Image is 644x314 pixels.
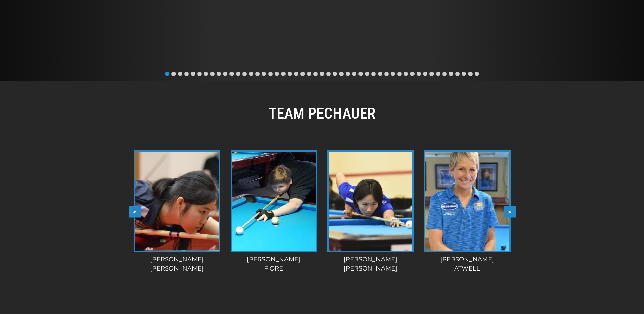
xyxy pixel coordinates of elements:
[325,255,416,273] div: [PERSON_NAME] [PERSON_NAME]
[135,152,219,251] img: 45313985_10217186318317344_4373518970783793152_o-225x320.jpg
[325,150,416,273] a: [PERSON_NAME][PERSON_NAME]
[421,150,513,273] a: [PERSON_NAME]Atwell
[504,206,516,218] button: >
[228,255,319,273] div: [PERSON_NAME] Fiore
[421,255,513,273] div: [PERSON_NAME] Atwell
[232,152,315,251] img: nick-fiore-e1549636259240.jpg
[129,206,516,218] div: Carousel Navigation
[131,255,222,273] div: [PERSON_NAME] [PERSON_NAME]
[425,152,509,251] img: atwell-e1552941695574-225x320.jpg
[328,152,412,251] img: Vivian2-225x320.jpg
[129,206,141,218] button: <
[131,150,222,273] a: [PERSON_NAME][PERSON_NAME]
[129,104,516,123] h2: TEAM PECHAUER
[228,150,319,273] a: [PERSON_NAME]Fiore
